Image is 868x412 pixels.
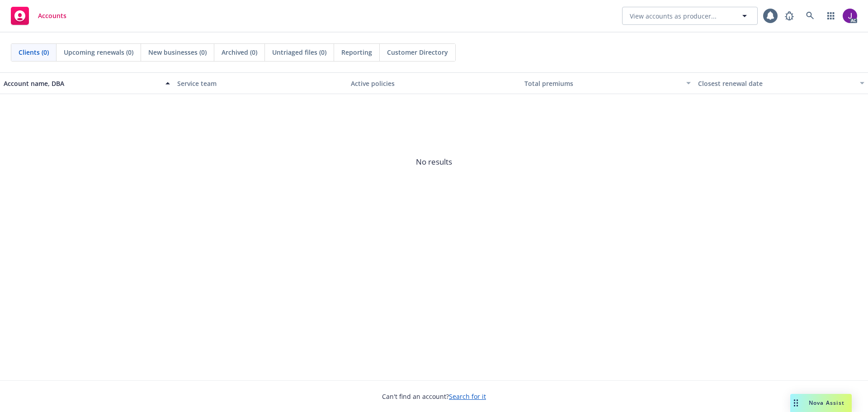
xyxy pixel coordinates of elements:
span: Clients (0) [19,47,49,57]
div: Total premiums [524,79,681,88]
span: Upcoming renewals (0) [64,47,133,57]
button: View accounts as producer... [622,7,758,25]
span: Nova Assist [809,399,844,407]
div: Account name, DBA [4,79,160,88]
div: Drag to move [790,394,802,412]
span: Reporting [341,47,372,57]
button: Service team [174,72,347,94]
div: Active policies [351,79,517,88]
div: Closest renewal date [698,79,854,88]
a: Report a Bug [780,7,798,25]
button: Closest renewal date [694,72,868,94]
button: Total premiums [521,72,694,94]
a: Switch app [822,7,840,25]
span: Accounts [38,12,66,19]
span: Can't find an account? [382,392,486,401]
a: Accounts [7,3,70,28]
div: Service team [177,79,344,88]
a: Search [801,7,819,25]
button: Active policies [347,72,521,94]
span: Untriaged files (0) [272,47,326,57]
span: Customer Directory [387,47,448,57]
button: Nova Assist [790,394,852,412]
span: New businesses (0) [148,47,207,57]
img: photo [843,9,857,23]
span: View accounts as producer... [630,11,717,21]
a: Search for it [449,392,486,401]
span: Archived (0) [222,47,257,57]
